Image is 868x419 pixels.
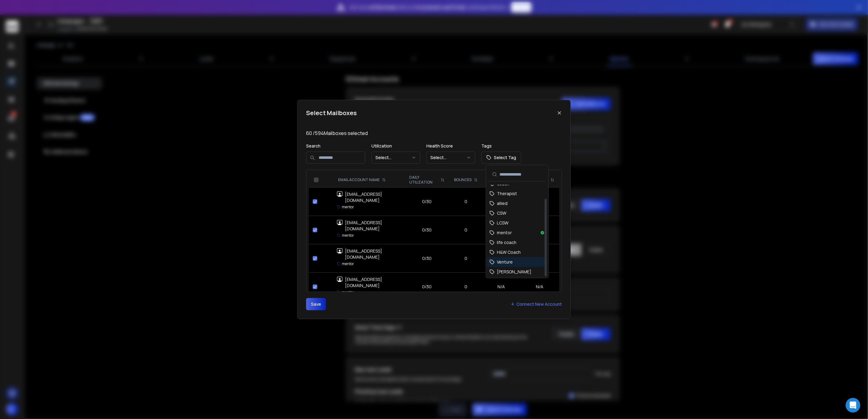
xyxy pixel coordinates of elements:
[497,249,521,255] span: H&W Coach
[497,269,532,275] span: [PERSON_NAME]
[497,200,508,206] span: allied
[497,230,512,236] span: mentor
[497,259,513,265] span: Venture
[846,398,860,413] div: Open Intercom Messenger
[497,239,517,246] span: life coach
[497,191,517,197] span: Therapist
[497,210,507,216] span: CSW
[497,220,509,226] span: LCSW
